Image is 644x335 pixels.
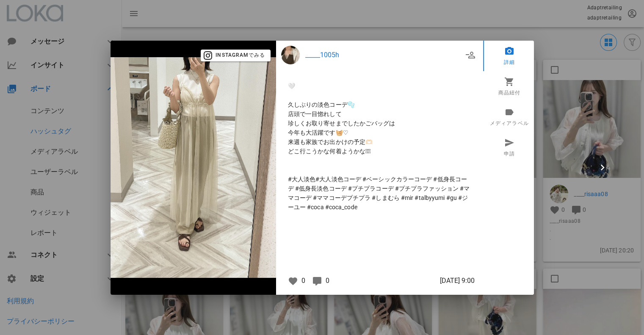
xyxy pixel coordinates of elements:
button: Instagramでみる [201,50,271,61]
span: 今年も大活躍です🧺♡ [288,128,471,137]
span: 来週も家族でお出かけの予定🫶🏻 [288,137,471,147]
span: 珍しくお取り寄せまでしたかごバッグは [288,119,471,128]
span: ‌ ‌ ‌ ‌ ‌ ‌ ‌ ‌ ‌ ‌‌‌‌ ‌ [288,156,471,165]
span: [DATE] 9:00 [440,276,475,286]
img: _____1005h [281,46,300,64]
a: Instagramでみる [201,51,271,59]
span: 久しぶりの淡色コーデ🫧 [288,100,471,109]
img: 535868543_18520935463022316_2411223584649157328_n.jpg [111,57,276,278]
span: 0 [301,277,305,285]
a: 申請 [483,132,536,163]
span: Instagramでみる [206,52,265,59]
span: どこ行こうかな何着ようかな𓈒𓏸︎︎︎︎ [288,147,471,156]
a: 詳細 [483,41,536,71]
span: ‌ ‌ ‌ ‌ ‌ ‌ ‌ ‌ ‌ ‌‌‌‌ ‌ [288,91,471,100]
a: メディアラベル [483,102,536,132]
span: 店頭で一目惚れして [288,109,471,119]
span: ‌ ‌ ‌ ‌ ‌ ‌ ‌ ‌ ‌ ‌‌‌‌ ‌ [288,165,471,174]
a: 商品紐付 [483,71,536,102]
span: 🤍 [288,81,471,91]
span: #大人淡色#大人淡色コーデ #ベーシックカラーコーデ #低身長コーデ #低身長淡色コーデ #プチプラコーデ #プチプラファッション #ママコーデ #ママコーデプチプラ #しまむら #mir #t... [288,174,471,212]
span: 0 [326,277,329,285]
a: _____1005h [305,50,463,60]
